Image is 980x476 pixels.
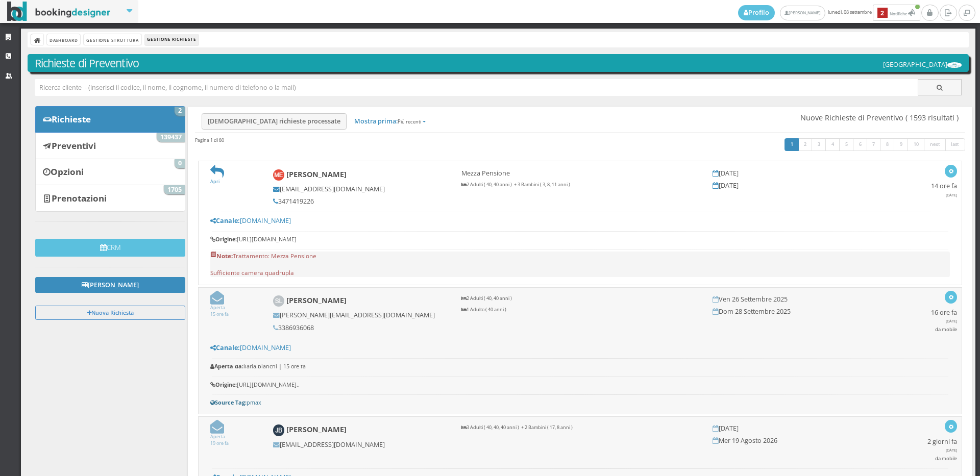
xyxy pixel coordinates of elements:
[286,295,347,305] b: [PERSON_NAME]
[873,5,920,21] button: 2Notifiche
[157,133,185,142] span: 139437
[461,295,699,302] p: 2 Adulti ( 40, 40 anni )
[461,307,699,313] p: 1 Adulto ( 40 anni )
[945,138,966,152] a: last
[145,34,199,45] li: Gestione Richieste
[210,344,950,352] h5: [DOMAIN_NAME]
[286,169,347,179] b: [PERSON_NAME]
[202,113,347,130] a: [DEMOGRAPHIC_DATA] richieste processate
[825,138,840,152] a: 4
[35,106,185,133] a: Richieste 2
[35,277,185,292] a: [PERSON_NAME]
[927,438,957,462] h5: 2 giorni fa
[35,306,185,319] button: Nuova Richiesta
[52,113,91,125] b: Richieste
[800,113,959,122] span: Nuove Richieste di Preventivo ( 1593 risultati )
[935,326,957,333] small: da mobile
[210,343,240,352] b: Canale:
[398,118,421,125] small: Più recenti
[883,61,962,68] h5: [GEOGRAPHIC_DATA]
[946,318,957,323] span: [DATE]
[175,107,185,116] span: 2
[273,169,285,181] img: Maria Elena Schirone
[210,252,233,260] b: Note:
[924,138,946,152] a: next
[210,171,224,185] a: Apri
[461,182,699,188] p: 2 Adulti ( 40, 40 anni ) + 3 Bambini ( 3, 8, 11 anni )
[52,140,96,152] b: Preventivi
[210,297,229,317] a: Aperta15 ore fa
[798,138,813,152] a: 2
[175,159,185,168] span: 0
[273,441,448,448] h5: [EMAIL_ADDRESS][DOMAIN_NAME]
[908,138,925,152] a: 10
[210,381,237,388] b: Origine:
[210,235,237,243] b: Origine:
[812,138,826,152] a: 3
[877,8,888,18] b: 2
[461,169,699,177] h5: Mezza Pensione
[210,427,229,446] a: Aperta19 ore fa
[935,455,957,462] small: da mobile
[210,217,950,224] h5: [DOMAIN_NAME]
[52,192,107,204] b: Prenotazioni
[273,185,448,193] h5: [EMAIL_ADDRESS][DOMAIN_NAME]
[210,382,950,388] h6: [URL][DOMAIN_NAME]..
[164,185,185,194] span: 1705
[738,5,775,20] a: Profilo
[273,197,448,205] h5: 3471419226
[713,308,887,315] h5: Dom 28 Settembre 2025
[461,424,699,431] p: 3 Adulti ( 40, 40, 40 anni ) + 2 Bambini ( 17, 8 anni )
[947,62,962,68] img: ea773b7e7d3611ed9c9d0608f5526cb6.png
[273,424,285,436] img: Jian Bei Hu
[35,185,185,211] a: Prenotazioni 1705
[713,182,887,189] h5: [DATE]
[738,5,921,21] span: lunedì, 08 settembre
[210,236,950,243] h6: [URL][DOMAIN_NAME]
[931,182,957,198] h5: 14 ore fa
[195,137,224,143] h45: Pagina 1 di 80
[867,138,881,152] a: 7
[785,138,799,152] a: 1
[880,138,895,152] a: 8
[210,398,247,406] b: Source Tag:
[286,424,347,434] b: [PERSON_NAME]
[273,295,285,307] img: Sandro Lanfranconi
[839,138,854,152] a: 5
[713,295,887,303] h5: Ven 26 Settembre 2025
[349,114,431,129] a: Mostra prima:
[713,437,887,444] h5: Mer 19 Agosto 2026
[84,34,141,45] a: Gestione Struttura
[210,363,950,370] h6: ilaria.bianchi | 15 ore fa
[35,79,918,96] input: Ricerca cliente - (inserisci il codice, il nome, il cognome, il numero di telefono o la mail)
[853,138,868,152] a: 6
[273,324,448,332] h5: 3386936068
[35,239,185,257] button: CRM
[35,159,185,185] a: Opzioni 0
[35,132,185,159] a: Preventivi 139437
[713,169,887,177] h5: [DATE]
[210,216,240,225] b: Canale:
[273,311,448,319] h5: [PERSON_NAME][EMAIL_ADDRESS][DOMAIN_NAME]
[35,57,962,70] h3: Richieste di Preventivo
[946,192,957,197] span: [DATE]
[713,424,887,432] h5: [DATE]
[210,252,950,277] pre: Trattamento: Mezza Pensione Sufficiente camera quadrupla
[51,166,84,178] b: Opzioni
[47,34,80,45] a: Dashboard
[780,6,825,20] a: [PERSON_NAME]
[210,399,950,406] h6: pmax
[210,362,243,370] b: Aperta da:
[931,309,957,333] h5: 16 ore fa
[946,447,957,453] span: [DATE]
[894,138,909,152] a: 9
[7,2,111,21] img: BookingDesigner.com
